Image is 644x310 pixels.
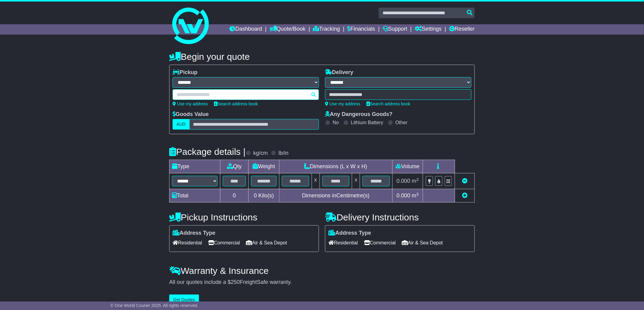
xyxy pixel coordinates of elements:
[173,111,209,118] label: Goods Value
[415,24,442,35] a: Settings
[249,160,279,173] td: Weight
[110,303,198,308] span: © One World Courier 2025. All rights reserved.
[416,192,419,196] sup: 3
[270,24,306,35] a: Quote/Book
[416,177,419,182] sup: 3
[328,230,371,237] label: Address Type
[173,238,202,247] span: Residential
[325,212,475,222] h4: Delivery Instructions
[328,238,358,247] span: Residential
[170,160,220,173] td: Type
[170,189,220,203] td: Total
[169,212,319,222] h4: Pickup Instructions
[173,69,198,76] label: Pickup
[312,173,320,189] td: x
[279,160,392,173] td: Dimensions (L x W x H)
[395,120,408,125] label: Other
[173,101,208,106] a: Use my address
[169,279,475,286] div: All our quotes include a $ FreightSafe warranty.
[173,119,190,130] label: AUD
[279,189,392,203] td: Dimensions in Centimetre(s)
[364,238,396,247] span: Commercial
[253,150,268,157] label: kg/cm
[208,238,240,247] span: Commercial
[352,173,360,189] td: x
[246,238,287,247] span: Air & Sea Depot
[412,192,419,199] span: m
[220,189,249,203] td: 0
[278,150,289,157] label: lb/in
[392,160,423,173] td: Volume
[462,192,467,199] a: Add new item
[169,266,475,276] h4: Warranty & Insurance
[333,120,339,125] label: No
[325,111,393,118] label: Any Dangerous Goods?
[249,189,279,203] td: Kilo(s)
[348,24,375,35] a: Financials
[412,178,419,184] span: m
[169,295,199,305] button: Get Quotes
[254,192,257,199] span: 0
[173,230,215,237] label: Address Type
[449,24,475,35] a: Reseller
[169,147,246,157] h4: Package details |
[325,101,360,106] a: Use my address
[214,101,258,106] a: Search address book
[402,238,443,247] span: Air & Sea Depot
[220,160,249,173] td: Qty
[462,178,467,184] a: Remove this item
[313,24,340,35] a: Tracking
[325,69,353,76] label: Delivery
[366,101,410,106] a: Search address book
[173,89,319,100] typeahead: Please provide city
[231,279,240,285] span: 250
[229,24,262,35] a: Dashboard
[351,120,383,125] label: Lithium Battery
[383,24,407,35] a: Support
[169,52,475,62] h4: Begin your quote
[397,178,410,184] span: 0.000
[397,192,410,199] span: 0.000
